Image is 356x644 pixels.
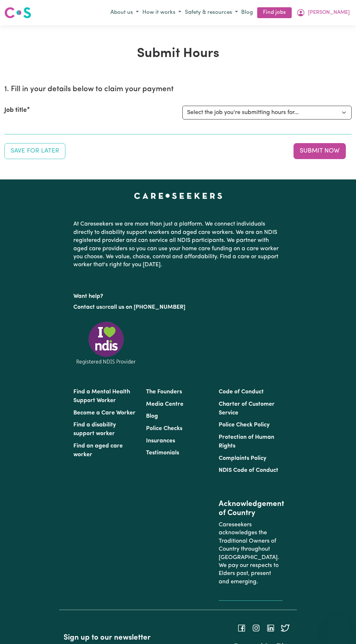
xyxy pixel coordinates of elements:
a: Follow Careseekers on Facebook [237,625,246,631]
a: Careseekers home page [134,193,222,198]
img: Careseekers logo [4,6,31,19]
h2: Sign up to our newsletter [64,633,174,643]
h2: 1. Fill in your details below to claim your payment [4,85,352,94]
a: Charter of Customer Service [219,401,275,416]
a: Testimonials [146,450,179,456]
img: Registered NDIS provider [73,320,139,366]
a: Follow Careseekers on LinkedIn [266,625,275,631]
a: Follow Careseekers on Twitter [281,625,290,631]
a: NDIS Code of Conduct [219,467,278,473]
a: Become a Care Worker [73,410,135,416]
a: Follow Careseekers on Instagram [252,625,260,631]
a: Police Check Policy [219,422,270,428]
span: [PERSON_NAME] [308,9,350,17]
p: or [73,300,283,314]
h2: Acknowledgement of Country [219,500,283,518]
h1: Submit Hours [4,46,352,62]
button: Save your job report [4,143,65,159]
p: At Careseekers we are more than just a platform. We connect individuals directly to disability su... [73,217,283,272]
a: Complaints Policy [219,455,266,461]
a: Blog [146,413,158,419]
button: About us [109,7,141,19]
p: Want help? [73,289,283,300]
iframe: Button to launch messaging window [327,615,350,638]
a: Find a disability support worker [73,422,116,437]
p: Careseekers acknowledges the Traditional Owners of Country throughout [GEOGRAPHIC_DATA]. We pay o... [219,518,283,589]
a: Careseekers logo [4,4,31,21]
button: My Account [295,7,352,19]
button: How it works [141,7,183,19]
a: Insurances [146,438,175,444]
a: Protection of Human Rights [219,434,274,449]
a: Code of Conduct [219,389,264,395]
a: Police Checks [146,426,182,432]
a: Find a Mental Health Support Worker [73,389,130,404]
a: Find jobs [257,7,292,19]
a: Media Centre [146,401,183,407]
button: Safety & resources [183,7,240,19]
a: call us on [PHONE_NUMBER] [108,304,185,310]
a: The Founders [146,389,182,395]
a: Blog [240,7,254,19]
a: Find an aged care worker [73,443,123,458]
button: Submit your job report [294,143,346,159]
a: Contact us [73,304,102,310]
label: Job title [4,106,27,115]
